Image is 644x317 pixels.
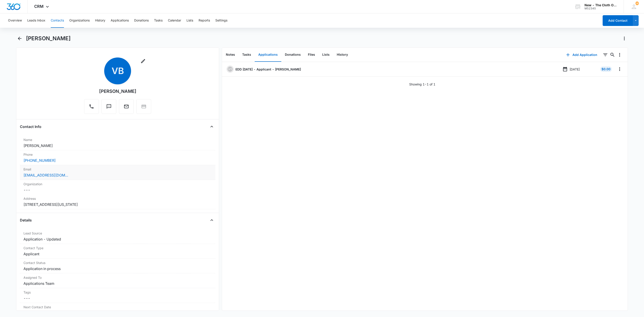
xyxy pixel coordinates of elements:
dd: --- [23,310,212,316]
div: Name[PERSON_NAME] [20,136,215,150]
button: Call [84,99,99,114]
button: Notes [222,48,239,62]
div: Address[STREET_ADDRESS][US_STATE] [20,194,215,209]
button: Filters [602,51,609,58]
div: Assigned ToApplications Team [20,273,215,288]
button: History [333,48,352,62]
button: Back [16,35,23,42]
dd: Application in process [23,266,212,271]
h4: Contact Info [20,124,41,129]
dd: --- [23,296,212,301]
button: Settings [215,13,227,28]
div: Tags--- [20,288,215,303]
label: Address [23,196,212,201]
label: Organization [23,182,212,186]
dd: Applications Team [23,281,212,286]
span: VB [104,57,131,84]
label: Lead Source [23,231,212,236]
button: Actions [621,35,628,42]
p: Showing 1-1 of 1 [409,82,435,87]
a: [EMAIL_ADDRESS][DOMAIN_NAME] [23,172,68,178]
button: Close [208,123,215,130]
label: Email [23,167,212,172]
label: Phone [23,152,212,157]
button: Text [102,99,116,114]
button: Contacts [51,13,64,28]
a: Email [119,106,134,110]
button: Overview [8,13,22,28]
div: Email[EMAIL_ADDRESS][DOMAIN_NAME] [20,165,215,180]
button: Lists [186,13,193,28]
div: account id [585,7,617,10]
button: Overflow Menu [616,66,623,73]
label: Name [23,137,212,142]
label: Next Contact Date [23,305,212,309]
div: Contact StatusApplication in process [20,259,215,273]
div: Phone[PHONE_NUMBER] [20,150,215,165]
div: account name [585,3,617,7]
button: Leads Inbox [27,13,45,28]
button: Organizations [69,13,90,28]
button: Search... [609,51,616,58]
button: Add Application [562,49,602,60]
div: $0.00 [600,66,612,72]
label: Tags [23,290,212,295]
button: Close [208,217,215,224]
button: History [95,13,105,28]
a: EDD [DATE] - Applicant - [PERSON_NAME] [235,67,301,72]
button: Reports [199,13,210,28]
dd: Applicant [23,251,212,257]
label: Contact Type [23,246,212,250]
button: Applications [111,13,129,28]
button: Add Contact [603,15,633,26]
div: [PERSON_NAME] [99,88,136,95]
button: Calendar [168,13,181,28]
label: Contact Status [23,260,212,265]
button: Lists [319,48,333,62]
dd: [STREET_ADDRESS][US_STATE] [23,202,212,207]
div: Contact TypeApplicant [20,244,215,259]
a: Text [102,106,116,110]
button: Email [119,99,134,114]
div: Organization--- [20,180,215,194]
button: Donations [134,13,149,28]
dd: --- [23,187,212,193]
dd: Application - Updated [23,236,212,242]
span: 282 [635,2,639,5]
a: Call [84,106,99,110]
a: [PHONE_NUMBER] [23,158,56,163]
dd: [PERSON_NAME] [23,143,212,148]
button: Overflow Menu [616,51,623,58]
span: CRM [34,4,44,9]
h4: Details [20,217,32,223]
button: Donations [281,48,304,62]
label: Assigned To [23,275,212,280]
h1: [PERSON_NAME] [26,35,71,42]
button: Tasks [239,48,255,62]
p: [DATE] [570,67,580,72]
button: Files [304,48,319,62]
button: Tasks [154,13,163,28]
div: Lead SourceApplication - Updated [20,229,215,244]
div: notifications count [635,2,639,5]
button: Applications [255,48,281,62]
